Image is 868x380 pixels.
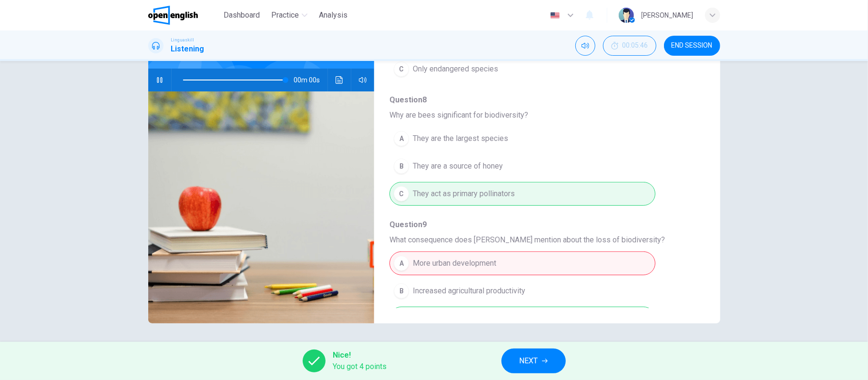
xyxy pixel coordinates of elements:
span: You got 4 points [333,361,387,372]
span: Linguaskill [171,37,194,43]
span: Question 8 [389,94,689,106]
button: END SESSION [664,36,720,56]
span: NEXT [520,354,538,368]
button: NEXT [501,349,566,373]
span: Practice [271,10,299,21]
span: Question 9 [389,219,689,230]
span: 00:05:46 [623,42,648,50]
div: [PERSON_NAME] [642,10,694,21]
img: OpenEnglish logo [148,6,198,25]
button: Dashboard [220,7,264,24]
span: END SESSION [672,42,713,50]
span: Dashboard [224,10,260,21]
span: What consequence does [PERSON_NAME] mention about the loss of biodiversity? [389,234,689,246]
span: Why are bees significant for biodiversity? [389,110,689,121]
button: Click to see the audio transcription [332,69,347,91]
img: Listen to Dr. Laura Thompson discussing the importance of biodiversity. [148,91,375,323]
img: en [549,12,561,19]
img: Profile picture [619,8,634,23]
button: 00:05:46 [603,36,656,56]
span: Analysis [319,10,347,21]
button: Practice [267,7,311,24]
a: OpenEnglish logo [148,6,220,25]
h1: Listening [171,43,204,55]
button: Analysis [315,7,351,24]
div: Mute [575,36,595,56]
div: Hide [603,36,656,56]
span: Nice! [333,350,387,361]
span: 00m 00s [294,69,327,91]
